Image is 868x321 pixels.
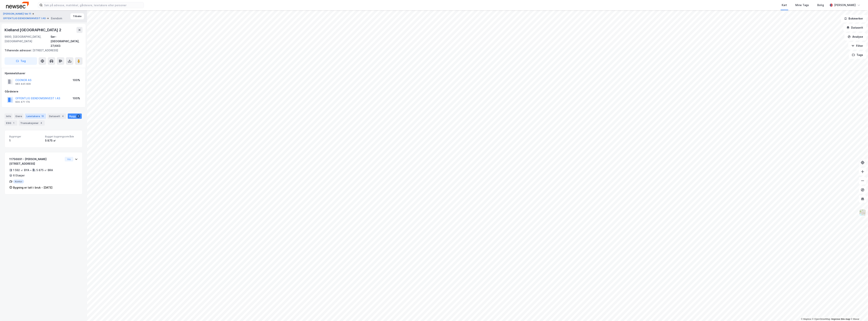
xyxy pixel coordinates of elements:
[5,34,51,48] div: 9900, [GEOGRAPHIC_DATA], [GEOGRAPHIC_DATA]
[15,82,31,85] div: 983 445 829
[25,114,46,119] div: Leietakere
[65,157,73,161] button: Vis
[14,114,23,119] div: Eiere
[5,89,82,94] div: Gårdeiere
[3,12,32,16] button: [PERSON_NAME] Vei 11
[30,169,32,172] div: •
[45,138,78,143] div: 5 875 ㎡
[801,318,811,320] a: Mapbox
[61,114,65,118] div: 4
[9,138,42,143] div: 1
[9,157,63,166] div: 11756891 - [PERSON_NAME][STREET_ADDRESS]
[6,2,29,8] img: newsec-logo.f6e21ccffca1b3a03d2d.png
[5,71,82,76] div: Hjemmelshaver
[831,318,850,320] a: Improve this map
[13,173,25,178] div: 6 Etasjer
[5,48,79,53] div: [STREET_ADDRESS]
[849,51,866,59] button: Tags
[70,13,84,19] button: Tilbake
[849,303,868,321] div: Kontrollprogram for chat
[782,3,787,7] div: Kart
[13,185,52,190] div: Bygning er tatt i bruk - [DATE]
[859,209,866,216] img: Z
[19,120,45,126] div: Transaksjoner
[9,135,42,138] span: Bygninger
[5,49,33,52] span: Tilhørende adresser:
[812,318,831,320] a: OpenStreetMap
[68,114,82,119] div: Bygg
[73,96,80,101] div: 100%
[36,168,53,172] div: 5 875 ㎡ BRA
[51,34,83,48] div: Sør-[GEOGRAPHIC_DATA], 27/443
[51,16,62,21] div: Eiendom
[73,78,80,82] div: 100%
[845,33,866,41] button: Analyse
[48,114,66,119] div: Datasett
[5,120,17,126] div: ESG
[13,168,29,172] div: 1 592 ㎡ BYA
[796,3,809,7] div: Mine Tags
[841,15,866,22] button: Bokmerker
[834,3,856,7] div: [PERSON_NAME]
[817,3,824,7] div: Bolig
[41,114,44,118] div: 13
[5,27,62,33] div: Kielland [GEOGRAPHIC_DATA] 2
[5,114,12,119] div: Info
[848,42,866,50] button: Filter
[12,121,16,125] div: 1
[45,135,78,138] span: Bygget bygningsområde
[843,24,866,31] button: Datasett
[76,114,80,118] div: 1
[849,303,868,321] iframe: Chat Widget
[5,57,37,65] button: Tag
[3,16,47,20] button: OFFENTLIG EIENDOMSINVEST I AS
[15,100,30,103] div: 924 471 174
[39,121,43,125] div: 4
[43,2,144,8] input: Søk på adresse, matrikkel, gårdeiere, leietakere eller personer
